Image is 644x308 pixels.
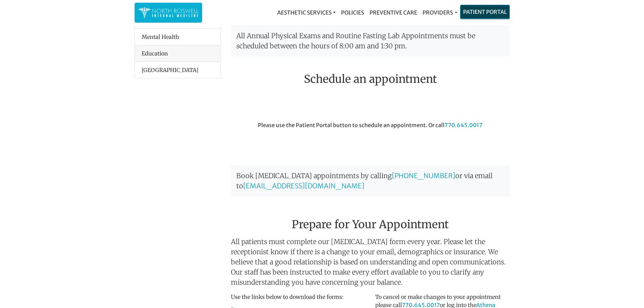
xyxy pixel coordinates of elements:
[243,182,364,190] a: [EMAIL_ADDRESS][DOMAIN_NAME]
[226,121,515,159] div: Please use the Patient Portal button to schedule an appointment. Or call
[231,165,510,196] p: Book [MEDICAL_DATA] appointments by calling or via email to
[420,6,460,19] a: Providers
[338,6,367,19] a: Policies
[135,62,220,78] li: [GEOGRAPHIC_DATA]
[135,28,220,45] li: Mental Health
[367,6,420,19] a: Preventive Care
[231,25,510,56] p: All Annual Physical Exams and Routine Fasting Lab Appointments must be scheduled between the hour...
[460,5,509,19] a: Patient Portal
[231,73,510,86] h2: Schedule an appointment
[275,6,338,19] a: Aesthetic Services
[231,293,365,301] p: Use the links below to download the forms:
[445,122,482,128] a: 770.645.0017
[135,45,220,62] div: Education
[138,6,199,19] img: North Roswell Internal Medicine
[231,237,510,287] p: All patients must complete our [MEDICAL_DATA] form every year. Please let the receptionist know i...
[231,202,510,234] h2: Prepare for Your Appointment
[392,171,455,180] a: [PHONE_NUMBER]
